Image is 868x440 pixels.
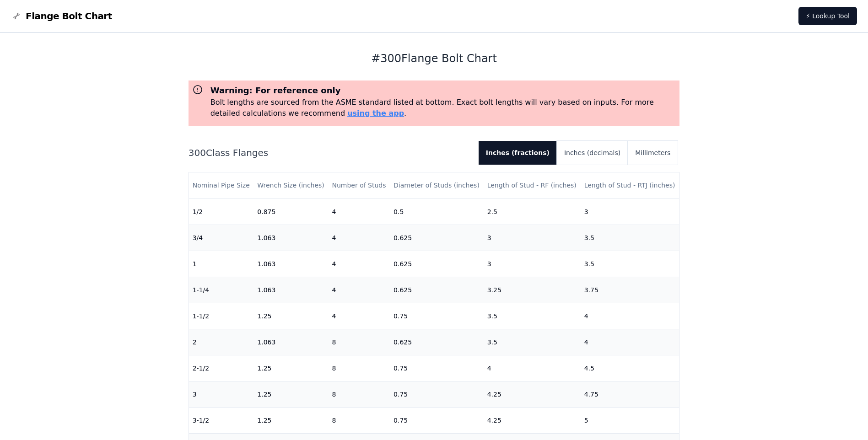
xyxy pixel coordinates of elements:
[390,199,484,225] td: 0.5
[390,277,484,303] td: 0.625
[390,329,484,355] td: 0.625
[390,381,484,407] td: 0.75
[253,407,328,433] td: 1.25
[479,141,557,165] button: Inches (fractions)
[484,225,581,251] td: 3
[484,172,581,199] th: Length of Stud - RF (inches)
[11,10,112,22] a: Flange Bolt Chart LogoFlange Bolt Chart
[328,407,390,433] td: 8
[581,407,679,433] td: 5
[328,172,390,199] th: Number of Studs
[253,199,328,225] td: 0.875
[189,225,254,251] td: 3/4
[581,355,679,381] td: 4.5
[253,329,328,355] td: 1.063
[390,407,484,433] td: 0.75
[484,251,581,277] td: 3
[189,146,471,159] h2: 300 Class Flanges
[798,7,857,25] a: ⚡ Lookup Tool
[253,381,328,407] td: 1.25
[26,10,112,22] span: Flange Bolt Chart
[581,303,679,329] td: 4
[328,381,390,407] td: 8
[390,303,484,329] td: 0.75
[253,251,328,277] td: 1.063
[390,251,484,277] td: 0.625
[484,381,581,407] td: 4.25
[581,381,679,407] td: 4.75
[11,11,22,21] img: Flange Bolt Chart Logo
[581,172,679,199] th: Length of Stud - RTJ (inches)
[581,329,679,355] td: 4
[328,225,390,251] td: 4
[581,277,679,303] td: 3.75
[189,303,254,329] td: 1-1/2
[484,199,581,225] td: 2.5
[390,172,484,199] th: Diameter of Studs (inches)
[189,251,254,277] td: 1
[328,199,390,225] td: 4
[328,355,390,381] td: 8
[189,51,680,66] h1: # 300 Flange Bolt Chart
[189,407,254,433] td: 3-1/2
[328,251,390,277] td: 4
[390,225,484,251] td: 0.625
[210,84,676,97] h3: Warning: For reference only
[484,407,581,433] td: 4.25
[484,355,581,381] td: 4
[347,109,404,118] a: using the app
[253,225,328,251] td: 1.063
[581,251,679,277] td: 3.5
[189,381,254,407] td: 3
[390,355,484,381] td: 0.75
[328,277,390,303] td: 4
[253,172,328,199] th: Wrench Size (inches)
[253,355,328,381] td: 1.25
[581,225,679,251] td: 3.5
[484,303,581,329] td: 3.5
[189,199,254,225] td: 1/2
[581,199,679,225] td: 3
[189,172,254,199] th: Nominal Pipe Size
[189,277,254,303] td: 1-1/4
[328,303,390,329] td: 4
[484,277,581,303] td: 3.25
[628,141,678,165] button: Millimeters
[484,329,581,355] td: 3.5
[210,97,676,119] p: Bolt lengths are sourced from the ASME standard listed at bottom. Exact bolt lengths will vary ba...
[253,277,328,303] td: 1.063
[557,141,628,165] button: Inches (decimals)
[189,329,254,355] td: 2
[328,329,390,355] td: 8
[253,303,328,329] td: 1.25
[189,355,254,381] td: 2-1/2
